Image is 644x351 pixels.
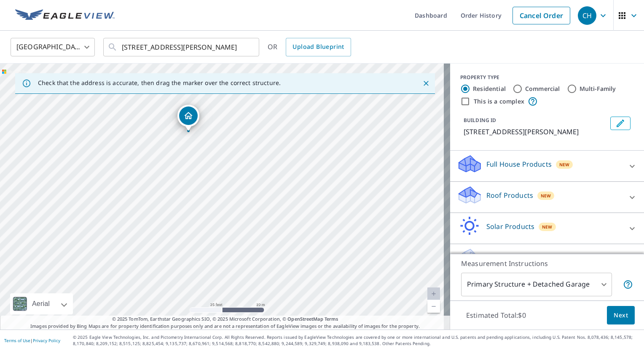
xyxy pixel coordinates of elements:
[486,159,552,169] p: Full House Products
[4,338,60,343] p: |
[559,161,570,168] span: New
[614,310,628,321] span: Next
[11,35,95,59] div: [GEOGRAPHIC_DATA]
[73,334,640,347] p: © 2025 Eagle View Technologies, Inc. and Pictometry International Corp. All Rights Reserved. Repo...
[287,316,323,322] a: OpenStreetMap
[457,216,637,240] div: Solar ProductsNew
[421,78,432,89] button: Close
[122,35,242,59] input: Search by address or latitude-longitude
[542,223,553,230] span: New
[460,74,634,81] div: PROPERTY TYPE
[10,293,73,314] div: Aerial
[473,85,506,93] label: Residential
[30,293,52,314] div: Aerial
[112,316,338,323] span: © 2025 TomTom, Earthstar Geographics SIO, © 2025 Microsoft Corporation, ©
[427,300,440,313] a: Current Level 20, Zoom Out
[457,154,637,178] div: Full House ProductsNew
[177,105,199,131] div: Dropped pin, building 1, Residential property, 15111 E Palomino Ln Mica, WA 99023
[33,338,60,343] a: Privacy Policy
[580,85,616,93] label: Multi-Family
[464,117,496,124] p: BUILDING ID
[607,306,635,325] button: Next
[610,117,631,130] button: Edit building 1
[541,192,551,199] span: New
[268,38,351,56] div: OR
[513,7,570,24] a: Cancel Order
[578,6,596,25] div: CH
[486,190,533,200] p: Roof Products
[457,247,637,271] div: Walls ProductsNew
[15,9,115,22] img: EV Logo
[486,221,534,231] p: Solar Products
[459,306,533,324] p: Estimated Total: $0
[325,316,338,322] a: Terms
[525,85,560,93] label: Commercial
[38,79,281,87] p: Check that the address is accurate, then drag the marker over the correct structure.
[4,338,30,343] a: Terms of Use
[623,279,633,290] span: Your report will include the primary structure and a detached garage if one exists.
[457,185,637,209] div: Roof ProductsNew
[486,253,535,263] p: Walls Products
[461,273,612,296] div: Primary Structure + Detached Garage
[461,258,633,269] p: Measurement Instructions
[427,287,440,300] a: Current Level 20, Zoom In Disabled
[286,38,351,56] a: Upload Blueprint
[464,127,607,137] p: [STREET_ADDRESS][PERSON_NAME]
[474,97,524,106] label: This is a complex
[292,42,344,52] span: Upload Blueprint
